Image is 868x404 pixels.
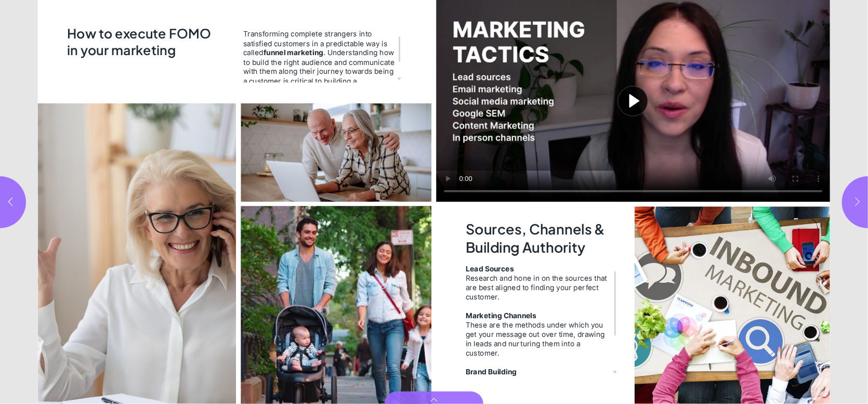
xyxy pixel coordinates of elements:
[243,29,397,95] span: Transforming complete strangers into satisfied customers in a predictable way is called . Underst...
[466,220,614,257] h2: Sources, Channels & Building Authority
[466,273,612,302] div: Research and hone in on the sources that are best aligned to finding your perfect customer.
[466,311,536,320] strong: Marketing Channels
[67,25,211,66] h2: How to execute FOMO in your marketing
[466,264,514,273] strong: Lead Sources
[466,367,517,376] strong: Brand Building
[466,320,612,358] div: These are the methods under which you get your message out over time, drawing in leads and nurtur...
[264,48,323,57] strong: funnel marketing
